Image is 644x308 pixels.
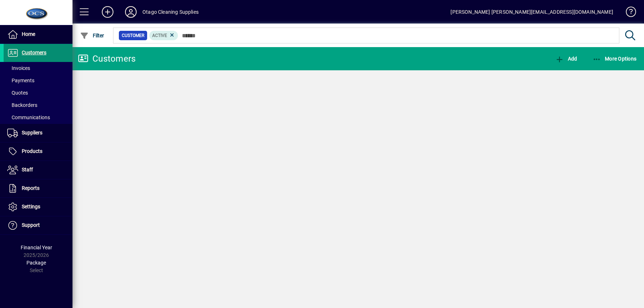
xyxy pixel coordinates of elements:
[7,65,30,71] span: Invoices
[4,216,72,234] a: Support
[4,111,72,124] a: Communications
[22,130,42,136] span: Suppliers
[22,204,40,209] span: Settings
[4,198,72,216] a: Settings
[4,142,72,161] a: Products
[4,124,72,142] a: Suppliers
[122,32,144,39] span: Customer
[78,53,136,64] div: Customers
[620,1,635,25] a: Knowledge Base
[7,78,34,83] span: Payments
[22,31,35,37] span: Home
[26,260,46,266] span: Package
[7,115,50,120] span: Communications
[22,148,42,154] span: Products
[4,87,72,99] a: Quotes
[80,33,104,38] span: Filter
[591,52,639,65] button: More Options
[450,6,613,18] div: [PERSON_NAME] [PERSON_NAME][EMAIL_ADDRESS][DOMAIN_NAME]
[4,74,72,87] a: Payments
[7,102,37,108] span: Backorders
[96,5,119,18] button: Add
[22,50,46,55] span: Customers
[149,31,178,40] mat-chip: Activation Status: Active
[553,52,579,65] button: Add
[78,29,106,42] button: Filter
[4,179,72,197] a: Reports
[22,222,40,228] span: Support
[119,5,142,18] button: Profile
[4,62,72,74] a: Invoices
[7,90,28,96] span: Quotes
[555,56,577,62] span: Add
[21,245,52,250] span: Financial Year
[142,6,199,18] div: Otago Cleaning Supplies
[22,185,40,191] span: Reports
[593,56,637,62] span: More Options
[4,25,72,43] a: Home
[4,161,72,179] a: Staff
[22,167,33,172] span: Staff
[4,99,72,111] a: Backorders
[152,33,167,38] span: Active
